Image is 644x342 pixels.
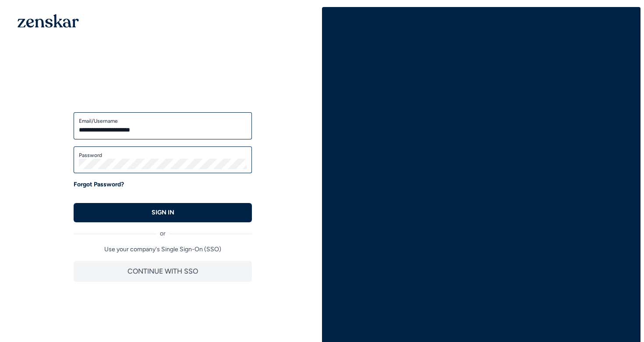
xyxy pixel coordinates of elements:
div: or [74,222,252,238]
img: 1OGAJ2xQqyY4LXKgY66KYq0eOWRCkrZdAb3gUhuVAqdWPZE9SRJmCz+oDMSn4zDLXe31Ii730ItAGKgCKgCCgCikA4Av8PJUP... [18,14,79,28]
label: Email/Username [79,118,247,125]
label: Password [79,152,247,159]
p: Use your company's Single Sign-On (SSO) [74,245,252,254]
button: SIGN IN [74,203,252,222]
a: Forgot Password? [74,180,124,189]
p: SIGN IN [152,208,174,217]
button: CONTINUE WITH SSO [74,261,252,282]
